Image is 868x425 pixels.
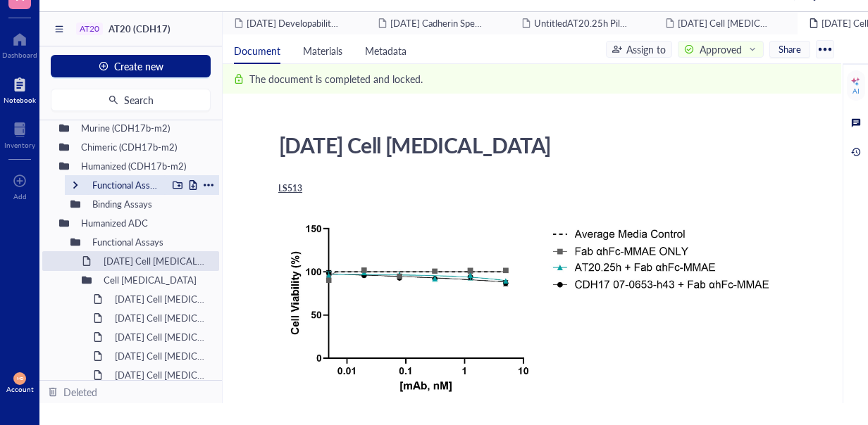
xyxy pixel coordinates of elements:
a: Notebook [4,73,36,104]
div: Cell [MEDICAL_DATA] [97,270,213,290]
span: Materials [303,44,342,58]
div: Add [13,192,27,201]
div: Inventory [4,141,35,149]
span: Document [234,44,280,58]
div: Approved [700,42,742,57]
div: AT20 [80,24,99,34]
div: Account [6,385,34,393]
div: Binding Assays [86,194,213,214]
span: Search [124,94,154,106]
div: [DATE] Cell [MEDICAL_DATA] [108,327,213,347]
div: [DATE] Cell [MEDICAL_DATA] [108,365,213,385]
div: Notebook [4,96,36,104]
span: MD [16,376,23,381]
span: Create new [114,61,163,72]
span: Metadata [365,44,407,58]
div: Functional Assays [86,175,167,195]
span: AT20 (CDH17) [108,22,170,35]
span: Share [779,43,801,56]
button: Create new [51,55,211,77]
img: genemod-experiment-image [278,209,780,402]
div: Humanized ADC [75,213,213,233]
button: Share [769,41,810,58]
div: Dashboard [2,51,37,59]
div: Assign to [626,42,666,57]
a: Inventory [4,118,35,149]
div: AI [852,87,860,95]
span: LS513 [278,182,302,194]
button: Search [51,89,211,111]
div: Humanized (CDH17b-m2) [75,156,213,176]
div: The document is completed and locked. [249,71,423,87]
div: Chimeric (CDH17b-m2) [75,137,213,157]
div: [DATE] Cell [MEDICAL_DATA] [108,308,213,328]
a: Dashboard [2,28,37,59]
div: [DATE] Cell [MEDICAL_DATA] [108,346,213,366]
div: [DATE] Cell [MEDICAL_DATA] [108,289,213,309]
div: [DATE] Cell [MEDICAL_DATA] [273,127,774,163]
div: Deleted [63,384,97,400]
div: [DATE] Cell [MEDICAL_DATA] [97,251,213,271]
div: Murine (CDH17b-m2) [75,118,213,138]
div: Functional Assays [86,232,213,252]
